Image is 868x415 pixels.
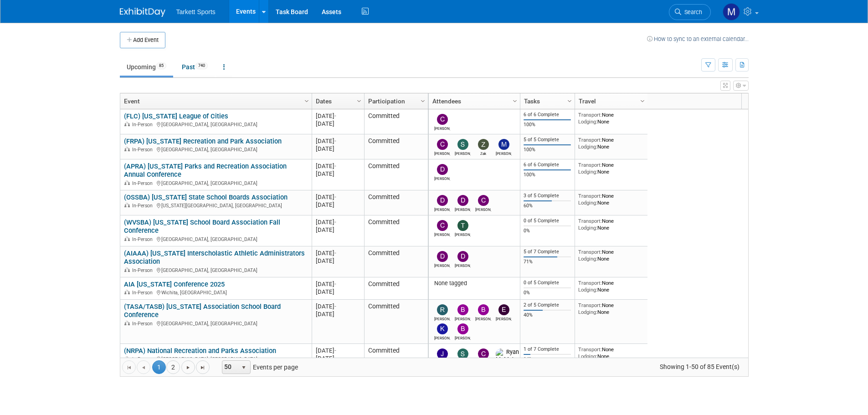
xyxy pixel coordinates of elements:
img: David Dwyer [437,164,448,175]
img: Dennis Regan [457,195,468,206]
div: None None [578,346,644,359]
div: Bernie Mulvaney [455,315,471,321]
img: Steve Naum [457,348,468,359]
div: 100% [524,147,571,153]
div: David Ross [434,206,450,212]
span: Column Settings [355,97,363,105]
a: Participation [368,93,422,109]
span: - [334,194,336,200]
img: In-Person Event [124,180,130,185]
span: Transport: [578,249,602,255]
a: (OSSBA) [US_STATE] State School Boards Association [124,193,288,201]
td: Committed [364,344,428,388]
img: Chris Wedge [478,348,489,359]
span: Column Settings [511,97,519,105]
div: [DATE] [316,257,360,265]
td: Committed [364,134,428,159]
span: In-Person [132,180,155,186]
span: Lodging: [578,256,597,262]
div: [DATE] [316,162,360,170]
span: In-Person [132,147,155,153]
span: select [240,364,247,371]
a: Tasks [524,93,569,109]
img: David Dwyer [457,251,468,262]
span: Lodging: [578,309,597,315]
a: Column Settings [418,93,428,107]
a: (TASA/TASB) [US_STATE] Association School Board Conference [124,302,281,319]
div: 5 of 5 Complete [524,137,571,143]
span: Lodging: [578,200,597,206]
div: Wichita, [GEOGRAPHIC_DATA] [124,288,308,296]
span: Column Settings [639,97,646,105]
td: Committed [364,109,428,134]
img: Robert Wilcox [437,304,448,315]
img: In-Person Event [124,236,130,241]
button: Add Event [120,32,165,48]
span: Lodging: [578,143,597,150]
div: Donny Jones [434,262,450,268]
img: In-Person Event [124,290,130,294]
span: Transport: [578,193,602,199]
div: [DATE] [316,249,360,257]
span: In-Person [132,356,155,362]
div: Serge Silva [455,150,471,156]
div: [GEOGRAPHIC_DATA], [GEOGRAPHIC_DATA] [124,266,308,274]
span: Lodging: [578,118,597,125]
img: Donny Jones [437,251,448,262]
span: Events per page [210,360,307,374]
a: Column Settings [637,93,647,107]
span: - [334,347,336,354]
img: Brandon Parrott [457,323,468,334]
div: Dennis Regan [455,206,471,212]
a: (FLC) [US_STATE] League of Cities [124,112,228,120]
div: [DATE] [316,354,360,362]
span: Transport: [578,280,602,286]
span: 1 [152,360,166,374]
div: None tagged [432,280,516,287]
div: [DATE] [316,226,360,234]
div: [DATE] [316,112,360,120]
a: Column Settings [565,93,575,107]
div: 3 of 5 Complete [524,193,571,199]
span: - [334,163,336,169]
span: In-Person [132,290,155,296]
div: 71% [524,259,571,265]
img: Ryan McMahan [496,348,522,363]
img: In-Person Event [124,122,130,126]
td: Committed [364,190,428,215]
div: None None [578,249,644,262]
a: Column Settings [302,93,312,107]
div: Chris Patton [475,206,491,212]
div: [GEOGRAPHIC_DATA], [GEOGRAPHIC_DATA] [124,319,308,327]
div: None None [578,280,644,293]
div: None None [578,218,644,231]
div: [DATE] [316,120,360,128]
div: [DATE] [316,201,360,209]
span: - [334,219,336,225]
span: Lodging: [578,225,597,231]
span: 85 [156,62,166,69]
img: In-Person Event [124,147,130,151]
span: - [334,113,336,119]
img: Bryan Cox [478,304,489,315]
img: ExhibitDay [120,8,165,17]
div: Mathieu Martel [496,150,512,156]
div: 0 of 5 Complete [524,218,571,224]
div: 0 of 5 Complete [524,280,571,286]
div: Zak Sigler [475,150,491,156]
div: [DATE] [316,145,360,153]
span: In-Person [132,122,155,128]
div: [GEOGRAPHIC_DATA], [GEOGRAPHIC_DATA] [124,145,308,153]
img: In-Person Event [124,203,130,207]
img: Mathieu Martel [498,139,509,150]
div: Brandon Parrott [455,334,471,340]
span: In-Person [132,321,155,327]
span: In-Person [132,236,155,242]
a: Column Settings [510,93,520,107]
a: Event [124,93,306,109]
img: Mathieu Martel [723,3,740,20]
div: Trent Gabbert [455,231,471,237]
span: - [334,281,336,287]
a: (WVSBA) [US_STATE] School Board Association Fall Conference [124,218,280,235]
img: Trent Gabbert [457,220,468,231]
